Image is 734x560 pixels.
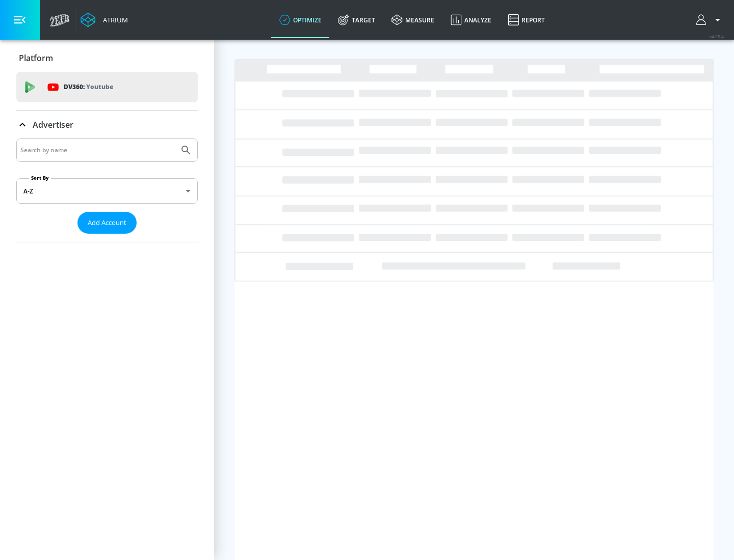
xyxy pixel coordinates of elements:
a: optimize [271,2,330,38]
a: Target [330,2,383,38]
a: Report [500,2,553,38]
p: Youtube [86,81,113,92]
p: DV360: [64,81,113,93]
input: Search by name [20,144,175,157]
a: Analyze [442,2,500,38]
div: Platform [16,44,198,72]
nav: list of Advertiser [16,234,198,242]
div: Advertiser [16,138,198,242]
span: Add Account [88,217,126,229]
div: Atrium [99,15,128,24]
p: Advertiser [33,119,73,130]
p: Platform [19,52,53,64]
a: Atrium [81,12,128,27]
label: Sort By [29,175,51,181]
a: measure [383,2,442,38]
div: Advertiser [16,110,198,139]
span: v 4.25.4 [710,34,724,39]
div: A-Z [16,178,198,204]
div: DV360: Youtube [16,72,198,102]
button: Add Account [77,212,137,234]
